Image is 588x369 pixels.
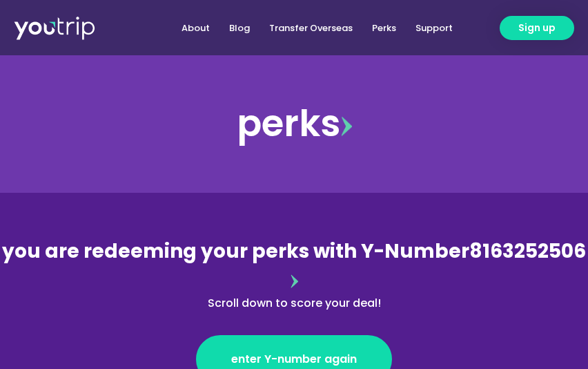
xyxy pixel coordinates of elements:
[172,15,219,41] a: About
[219,15,259,41] a: Blog
[500,16,574,40] a: Sign up
[259,15,362,41] a: Transfer Overseas
[231,351,357,368] span: enter Y-number again
[2,238,469,265] span: you are redeeming your perks with Y-Number
[126,15,462,41] nav: Menu
[518,21,556,35] span: Sign up
[406,15,462,41] a: Support
[362,15,406,41] a: Perks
